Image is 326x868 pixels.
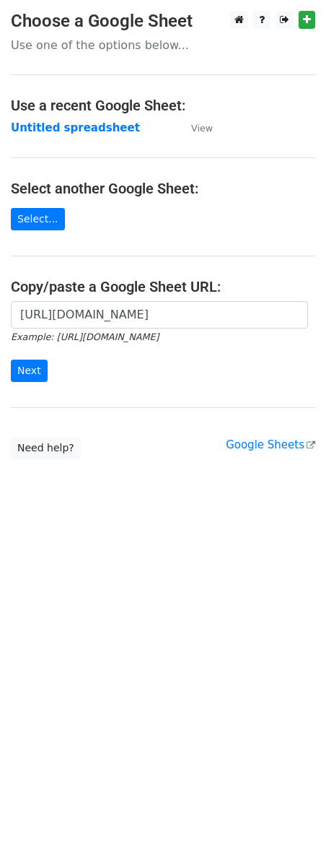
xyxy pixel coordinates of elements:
[11,11,315,32] h3: Choose a Google Sheet
[11,331,159,342] small: Example: [URL][DOMAIN_NAME]
[11,38,315,53] p: Use one of the options below...
[11,208,65,230] a: Select...
[11,360,48,382] input: Next
[11,180,315,197] h4: Select another Google Sheet:
[191,123,213,134] small: View
[11,301,308,329] input: Paste your Google Sheet URL here
[177,121,213,134] a: View
[11,97,315,114] h4: Use a recent Google Sheet:
[11,121,140,134] a: Untitled spreadsheet
[11,437,81,459] a: Need help?
[226,438,315,451] a: Google Sheets
[11,278,315,295] h4: Copy/paste a Google Sheet URL:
